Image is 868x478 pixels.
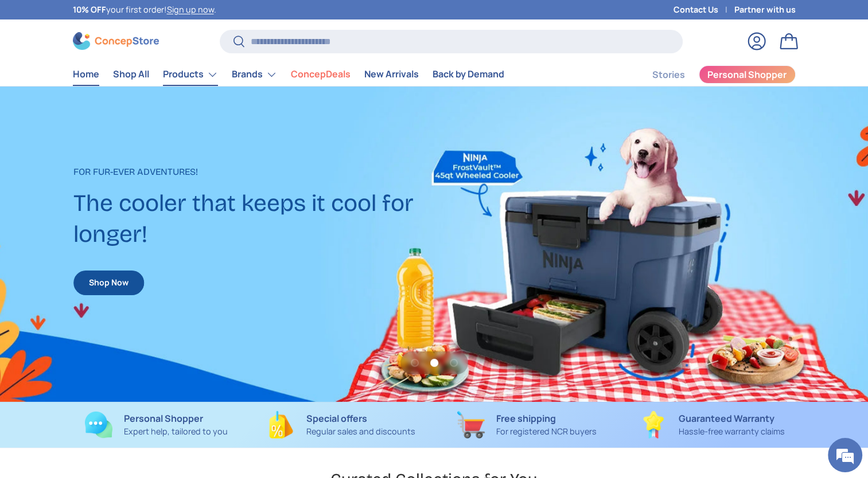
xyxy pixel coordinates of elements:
[433,63,504,85] a: Back by Demand
[73,411,240,438] a: Personal Shopper Expert help, tailored to you
[73,63,99,85] a: Home
[443,411,610,438] a: Free shipping For registered NCR buyers
[306,425,415,438] p: Regular sales and discounts
[496,425,597,438] p: For registered NCR buyers
[113,63,149,85] a: Shop All
[73,32,159,50] img: ConcepStore
[679,425,785,438] p: Hassle-free warranty claims
[124,425,228,438] p: Expert help, tailored to you
[73,63,504,86] nav: Primary
[364,63,419,85] a: New Arrivals
[167,4,214,15] a: Sign up now
[73,3,216,16] p: your first order! .
[699,65,796,84] a: Personal Shopper
[674,3,734,16] a: Contact Us
[225,63,284,86] summary: Brands
[73,271,144,295] a: Shop Now
[625,63,796,86] nav: Secondary
[496,412,556,425] strong: Free shipping
[73,4,106,15] strong: 10% OFF
[734,3,796,16] a: Partner with us
[291,63,351,85] a: ConcepDeals
[258,411,425,438] a: Special offers Regular sales and discounts
[124,412,203,425] strong: Personal Shopper
[629,411,796,438] a: Guaranteed Warranty Hassle-free warranty claims
[679,412,774,425] strong: Guaranteed Warranty
[73,188,435,249] h2: The cooler that keeps it cool for longer!
[652,64,685,86] a: Stories
[707,70,787,79] span: Personal Shopper
[73,165,435,179] p: For fur-ever adventures!
[156,63,225,86] summary: Products
[306,412,367,425] strong: Special offers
